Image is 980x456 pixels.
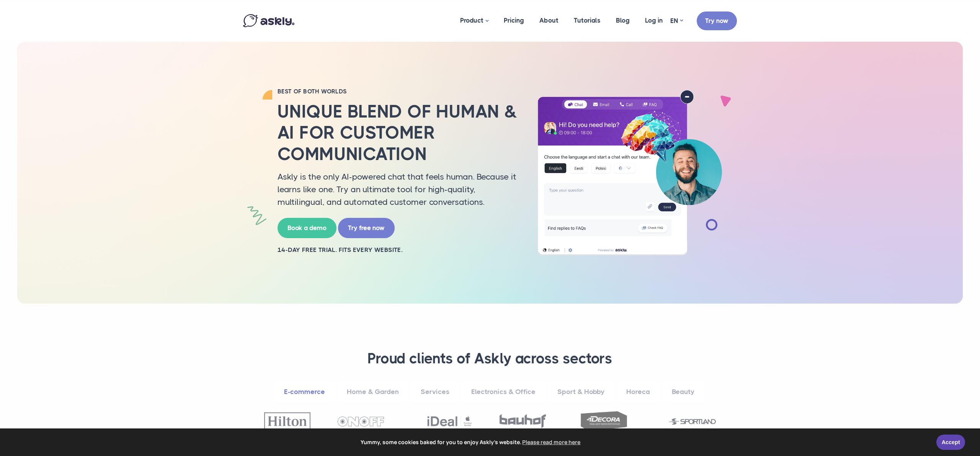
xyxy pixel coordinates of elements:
[662,381,704,402] a: Beauty
[278,246,519,254] h2: 14-day free trial. Fits every website.
[547,381,614,402] a: Sport & Hobby
[637,2,670,39] a: Log in
[530,90,729,255] img: AI multilingual chat
[697,11,737,30] a: Try now
[500,414,546,428] img: Bauhof
[936,435,965,450] a: Accept
[496,2,532,39] a: Pricing
[566,2,608,39] a: Tutorials
[521,436,582,448] a: learn more about cookies
[278,88,519,95] h2: BEST OF BOTH WORLDS
[608,2,637,39] a: Blog
[461,381,546,402] a: Electronics & Office
[278,170,519,208] p: Askly is the only AI-powered chat that feels human. Because it learns like one. Try an ultimate t...
[264,412,310,430] img: Hilton
[274,381,335,402] a: E-commerce
[616,381,660,402] a: Horeca
[426,412,473,430] img: Ideal
[11,436,931,448] span: Yummy, some cookies baked for you to enjoy Askly's website.
[532,2,566,39] a: About
[337,381,409,402] a: Home & Garden
[338,417,384,427] img: OnOff
[670,15,683,26] a: EN
[338,218,395,238] a: Try free now
[411,381,459,402] a: Services
[278,101,519,165] h2: Unique blend of human & AI for customer communication
[243,14,294,27] img: Askly
[278,218,336,238] a: Book a demo
[452,2,496,40] a: Product
[669,418,715,425] img: Sportland
[253,350,727,368] h3: Proud clients of Askly across sectors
